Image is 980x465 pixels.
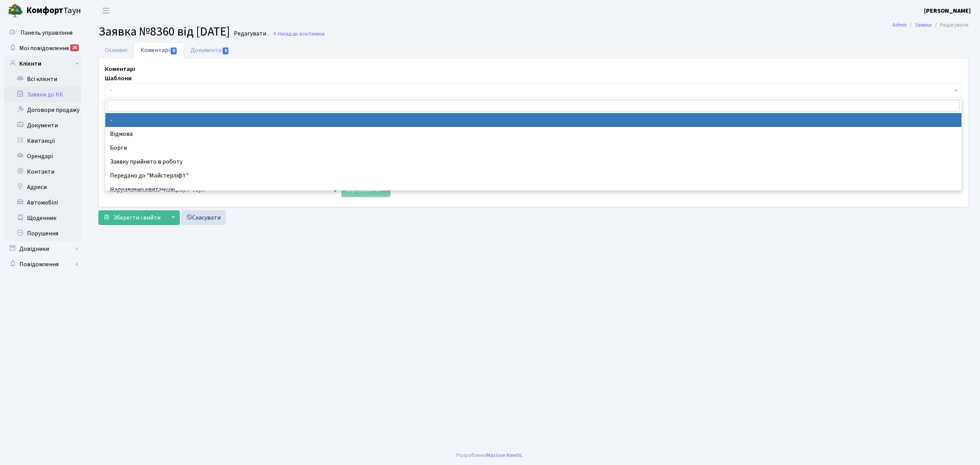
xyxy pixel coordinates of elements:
button: Зберегти і вийти [98,210,166,225]
nav: breadcrumb [881,17,980,33]
li: Направлено квитанцію [105,183,961,196]
a: Довідники [4,241,81,257]
li: Редагувати [932,21,968,29]
small: Редагувати . [232,30,269,37]
b: [PERSON_NAME] [924,7,971,15]
li: Відмова [105,127,961,141]
label: Коментарі [105,64,135,74]
a: Документи [184,42,236,58]
a: Основні [98,42,134,58]
div: 25 [70,44,79,51]
a: Повідомлення [4,257,81,272]
button: Переключити навігацію [96,4,116,17]
a: Всі клієнти [4,71,81,87]
a: Щоденник [4,210,81,226]
body: Rich Text Area. Press ALT-0 for help. [6,6,850,15]
a: Massive Kinetic [487,451,522,459]
img: logo.png [8,3,23,19]
a: Скасувати [181,210,226,225]
a: Назад до всіхЗаявки [272,30,324,37]
span: Таун [26,4,81,17]
a: Документи [4,118,81,133]
a: Порушення [4,226,81,241]
a: Орендарі [4,149,81,164]
a: Клієнти [4,56,81,71]
span: - [110,86,952,94]
a: Адреси [4,179,81,195]
span: Заявка №8360 від [DATE] [98,23,230,41]
a: Коментарі [134,42,184,58]
span: - [105,83,962,98]
a: Контакти [4,164,81,179]
a: [PERSON_NAME] [924,6,971,15]
span: 0 [171,47,177,54]
span: Зберегти і вийти [113,213,161,222]
a: Автомобілі [4,195,81,210]
li: Борги [105,141,961,155]
span: Панель управління [20,29,73,37]
a: Admin [892,21,907,29]
a: Квитанції [4,133,81,149]
a: Договори продажу [4,102,81,118]
span: Заявки [308,30,324,37]
span: Мої повідомлення [19,44,69,52]
li: - [105,113,961,127]
li: Передано до "Майстерліфт" [105,169,961,183]
label: Шаблони [105,74,132,83]
span: 0 [223,47,229,54]
a: Заявки [915,21,932,29]
a: Мої повідомлення25 [4,41,81,56]
div: Розроблено . [456,451,524,460]
li: Заявку прийнято в роботу [105,155,961,169]
a: Заявки до КК [4,87,81,102]
a: Панель управління [4,25,81,41]
b: Комфорт [26,4,63,17]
